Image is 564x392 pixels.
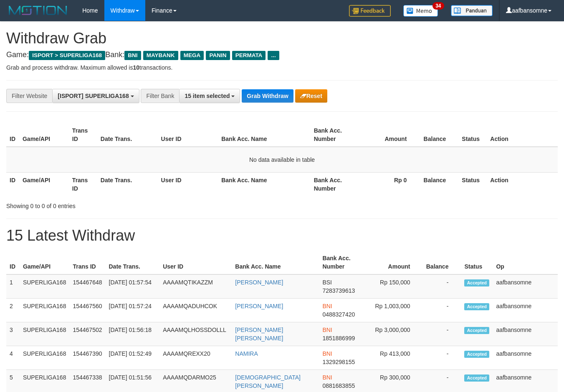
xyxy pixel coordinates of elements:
[322,279,332,286] span: BSI
[6,251,20,274] th: ID
[423,251,461,274] th: Balance
[206,51,230,60] span: PANIN
[106,322,160,346] td: [DATE] 01:56:18
[423,274,461,299] td: -
[487,172,558,196] th: Action
[235,350,258,357] a: NAMIRA
[235,327,283,342] a: [PERSON_NAME] [PERSON_NAME]
[6,51,558,59] h4: Game: Bank:
[464,351,489,358] span: Accepted
[158,172,218,196] th: User ID
[423,346,461,370] td: -
[29,51,105,60] span: ISPORT > SUPERLIGA168
[69,274,105,299] td: 154467648
[403,5,438,17] img: Button%20Memo.svg
[124,51,141,60] span: BNI
[106,299,160,322] td: [DATE] 01:57:24
[464,374,489,382] span: Accepted
[367,299,422,322] td: Rp 1,003,000
[322,374,332,381] span: BNI
[419,123,458,147] th: Balance
[322,311,355,318] span: Copy 0488327420 to clipboard
[360,123,420,147] th: Amount
[141,89,179,103] div: Filter Bank
[218,123,310,147] th: Bank Acc. Name
[322,303,332,309] span: BNI
[423,322,461,346] td: -
[367,322,422,346] td: Rp 3,000,000
[97,172,158,196] th: Date Trans.
[6,199,229,210] div: Showing 0 to 0 of 0 entries
[158,123,218,147] th: User ID
[493,322,558,346] td: aafbansomne
[461,251,493,274] th: Status
[493,299,558,322] td: aafbansomne
[106,346,160,370] td: [DATE] 01:52:49
[6,299,20,322] td: 2
[159,299,232,322] td: AAAAMQADUHCOK
[20,274,70,299] td: SUPERLIGA168
[179,89,240,103] button: 15 item selected
[58,93,129,99] span: [ISPORT] SUPERLIGA168
[419,172,458,196] th: Balance
[159,274,232,299] td: AAAAMQTIKAZZM
[232,51,266,60] span: PERMATA
[6,346,20,370] td: 4
[69,299,105,322] td: 154467560
[295,89,327,103] button: Reset
[322,327,332,333] span: BNI
[143,51,178,60] span: MAYBANK
[159,251,232,274] th: User ID
[69,123,97,147] th: Trans ID
[69,346,105,370] td: 154467390
[311,172,360,196] th: Bank Acc. Number
[235,374,301,389] a: [DEMOGRAPHIC_DATA][PERSON_NAME]
[319,251,367,274] th: Bank Acc. Number
[464,279,489,286] span: Accepted
[6,123,19,147] th: ID
[487,123,558,147] th: Action
[20,251,70,274] th: Game/API
[19,123,69,147] th: Game/API
[268,51,279,60] span: ...
[6,30,558,47] h1: Withdraw Grab
[52,89,139,103] button: [ISPORT] SUPERLIGA168
[106,251,160,274] th: Date Trans.
[6,89,52,103] div: Filter Website
[235,279,283,286] a: [PERSON_NAME]
[493,274,558,299] td: aafbansomne
[367,274,422,299] td: Rp 150,000
[69,172,97,196] th: Trans ID
[493,346,558,370] td: aafbansomne
[232,251,319,274] th: Bank Acc. Name
[451,5,493,16] img: panduan.png
[458,172,487,196] th: Status
[97,123,158,147] th: Date Trans.
[6,4,70,17] img: MOTION_logo.png
[180,51,204,60] span: MEGA
[458,123,487,147] th: Status
[6,274,20,299] td: 1
[322,359,355,365] span: Copy 1329298155 to clipboard
[133,64,139,71] strong: 10
[6,322,20,346] td: 3
[242,89,293,103] button: Grab Withdraw
[69,251,105,274] th: Trans ID
[464,327,489,334] span: Accepted
[218,172,310,196] th: Bank Acc. Name
[20,322,70,346] td: SUPERLIGA168
[159,322,232,346] td: AAAAMQLHOSSDOLLL
[6,63,558,72] p: Grab and process withdraw. Maximum allowed is transactions.
[6,227,558,244] h1: 15 Latest Withdraw
[322,350,332,357] span: BNI
[360,172,420,196] th: Rp 0
[20,299,70,322] td: SUPERLIGA168
[322,335,355,342] span: Copy 1851886999 to clipboard
[322,287,355,294] span: Copy 7283739613 to clipboard
[367,346,422,370] td: Rp 413,000
[493,251,558,274] th: Op
[367,251,422,274] th: Amount
[6,147,558,173] td: No data available in table
[159,346,232,370] td: AAAAMQREXX20
[423,299,461,322] td: -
